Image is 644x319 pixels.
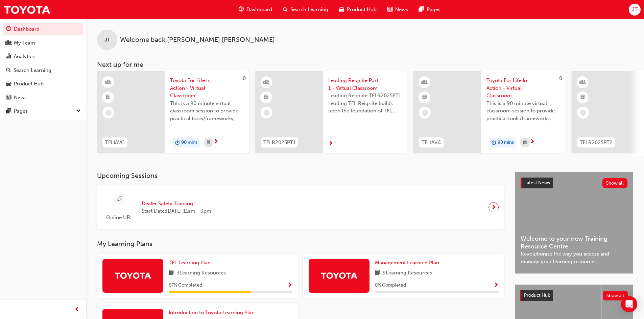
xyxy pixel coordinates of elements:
span: pages-icon [6,108,11,114]
div: Search Learning [14,67,51,74]
span: Show Progress [494,283,499,289]
span: TFLIAVC [105,139,125,147]
span: Leading Reignite Part 1 - Virtual Classroom [328,77,402,92]
span: car-icon [339,5,344,14]
span: Start Date: [DATE] 11am - 3pm [142,207,211,215]
span: next-icon [328,141,333,147]
a: Product HubShow all [520,290,628,301]
h3: My Learning Plans [97,240,504,248]
a: 0TFLIAVCToyota For Life In Action - Virtual ClassroomThis is a 90 minute virtual classroom sessio... [413,71,566,153]
span: prev-icon [74,305,79,314]
a: TFLR2025PT1Leading Reignite Part 1 - Virtual ClassroomLeading Reignite TFLR2025PT1 Leading TFL Re... [255,71,407,153]
span: 9 Learning Resources [383,269,432,277]
a: Management Learning Plan [375,259,442,267]
button: DashboardMy TeamAnalyticsSearch LearningProduct HubNews [3,22,84,105]
span: car-icon [6,81,11,87]
span: 67 % Completed [169,282,202,289]
a: Analytics [3,50,84,63]
a: My Team [3,37,84,49]
span: TFL Learning Plan [169,260,211,266]
div: Pages [14,107,28,115]
span: Toyota For Life In Action - Virtual Classroom [170,77,244,100]
span: learningResourceType_INSTRUCTOR_LED-icon [264,78,269,87]
span: booktick-icon [422,93,427,102]
span: JT [632,6,638,14]
a: pages-iconPages [413,3,446,17]
span: learningResourceType_INSTRUCTOR_LED-icon [106,78,111,87]
span: learningRecordVerb_NONE-icon [580,110,586,116]
span: guage-icon [6,26,11,32]
span: calendar-icon [523,138,527,147]
span: chart-icon [6,54,11,60]
span: booktick-icon [580,93,585,102]
span: Toyota For Life In Action - Virtual Classroom [486,77,560,100]
span: learningRecordVerb_NONE-icon [422,110,428,116]
a: Introduction to Toyota Learning Plan [169,309,257,317]
span: calendar-icon [207,138,210,147]
span: JT [104,36,110,44]
button: JT [629,4,641,16]
a: news-iconNews [382,3,413,17]
span: book-icon [375,269,380,277]
div: My Team [14,39,35,47]
span: 0 % Completed [375,282,406,289]
span: Pages [427,6,440,14]
span: guage-icon [239,5,244,14]
span: Latest News [524,180,550,186]
span: duration-icon [492,138,496,147]
span: next-icon [491,203,496,212]
a: Latest NewsShow allWelcome to your new Training Resource CentreRevolutionise the way you access a... [515,172,633,274]
span: Dashboard [246,6,272,14]
span: book-icon [169,269,174,277]
span: Leading Reignite TFLR2025PT1 Leading TFL Reignite builds upon the foundation of TFL Reignite, rea... [328,92,402,115]
span: booktick-icon [106,93,111,102]
a: Search Learning [3,64,84,77]
a: Online URLDealer Safety TrainingStart Date:[DATE] 11am - 3pm [102,191,499,224]
span: This is a 90 minute virtual classroom session to provide practical tools/frameworks, behaviours a... [170,100,244,123]
a: guage-iconDashboard [233,3,278,17]
a: TFL Learning Plan [169,259,213,267]
span: search-icon [6,68,11,74]
span: Welcome back , [PERSON_NAME] [PERSON_NAME] [120,36,275,44]
span: Welcome to your new Training Resource Centre [521,235,627,250]
span: Search Learning [290,6,328,14]
span: learningRecordVerb_NONE-icon [264,110,270,116]
span: 0 [243,75,246,81]
span: next-icon [213,139,218,145]
button: Show all [603,291,628,300]
button: Show Progress [287,281,292,290]
span: people-icon [6,40,11,46]
span: pages-icon [419,5,424,14]
span: Online URL [102,214,136,221]
span: TFLR2025PT2 [580,139,613,147]
span: 0 [559,75,562,81]
div: Analytics [14,53,35,60]
span: news-icon [387,5,392,14]
span: learningResourceType_INSTRUCTOR_LED-icon [422,78,427,87]
span: This is a 90 minute virtual classroom session to provide practical tools/frameworks, behaviours a... [486,100,560,123]
a: Product Hub [3,78,84,90]
span: Introduction to Toyota Learning Plan [169,310,255,316]
span: learningRecordVerb_NONE-icon [105,110,112,116]
a: Latest NewsShow all [521,178,627,188]
h3: Upcoming Sessions [97,172,504,180]
span: duration-icon [175,138,180,147]
span: booktick-icon [264,93,269,102]
img: Trak [320,269,358,281]
img: Trak [3,2,51,17]
span: 3 Learning Resources [176,269,226,277]
span: news-icon [6,95,11,101]
span: TFLIAVC [422,139,441,147]
button: Pages [3,105,84,117]
span: Product Hub [524,292,550,298]
a: Dashboard [3,23,84,35]
span: 90 mins [181,139,197,147]
span: next-icon [530,139,535,145]
div: Product Hub [14,80,44,88]
span: News [395,6,408,14]
span: learningResourceType_INSTRUCTOR_LED-icon [580,78,585,87]
span: Revolutionise the way you access and manage your learning resources. [521,250,627,265]
a: car-iconProduct Hub [334,3,382,17]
